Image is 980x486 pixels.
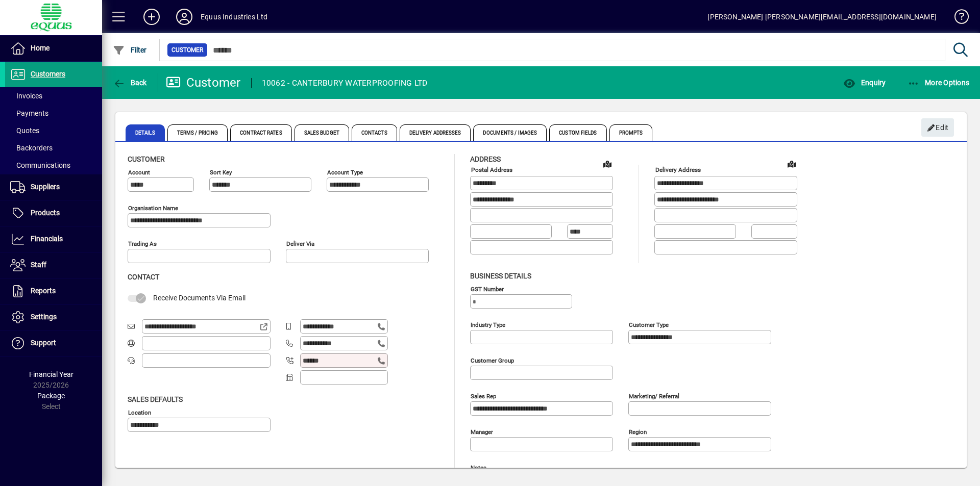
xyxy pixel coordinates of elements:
[102,73,158,92] app-page-header-button: Back
[110,73,150,92] button: Back
[31,209,60,217] span: Products
[927,119,949,136] span: Edit
[5,105,102,122] a: Payments
[471,321,505,328] mat-label: Industry type
[262,75,428,91] div: 10062 - CANTERBURY WATERPROOFING LTD
[295,124,349,141] span: Sales Budget
[10,109,48,117] span: Payments
[128,155,165,163] span: Customer
[5,174,102,200] a: Suppliers
[230,124,291,141] span: Contract Rates
[128,169,150,176] mat-label: Account
[31,235,63,243] span: Financials
[5,36,102,61] a: Home
[31,183,60,191] span: Suppliers
[29,370,73,378] span: Financial Year
[471,464,486,471] mat-label: Notes
[153,294,246,302] span: Receive Documents Via Email
[10,92,42,100] span: Invoices
[128,204,178,212] mat-label: Organisation name
[921,118,954,137] button: Edit
[947,2,967,35] a: Knowledge Base
[841,73,888,92] button: Enquiry
[168,8,201,26] button: Profile
[473,124,547,141] span: Documents / Images
[843,79,886,87] span: Enquiry
[113,79,147,87] span: Back
[400,124,471,141] span: Delivery Addresses
[5,278,102,304] a: Reports
[5,200,102,226] a: Products
[5,330,102,356] a: Support
[5,139,102,157] a: Backorders
[128,273,159,281] span: Contact
[128,408,151,416] mat-label: Location
[135,8,168,26] button: Add
[5,122,102,139] a: Quotes
[471,392,496,399] mat-label: Sales rep
[201,9,268,25] div: Equus Industries Ltd
[167,124,228,141] span: Terms / Pricing
[352,124,397,141] span: Contacts
[549,124,606,141] span: Custom Fields
[113,46,147,54] span: Filter
[5,304,102,330] a: Settings
[31,261,46,269] span: Staff
[327,169,363,176] mat-label: Account Type
[470,272,531,280] span: Business details
[783,156,800,172] a: View on map
[609,124,653,141] span: Prompts
[471,428,493,435] mat-label: Manager
[471,356,514,364] mat-label: Customer group
[31,287,56,295] span: Reports
[471,285,504,292] mat-label: GST Number
[31,339,56,347] span: Support
[126,124,165,141] span: Details
[5,252,102,278] a: Staff
[5,226,102,252] a: Financials
[629,392,679,399] mat-label: Marketing/ Referral
[10,126,39,135] span: Quotes
[31,70,65,78] span: Customers
[128,240,157,247] mat-label: Trading as
[37,392,65,400] span: Package
[286,240,314,247] mat-label: Deliver via
[10,144,53,152] span: Backorders
[171,45,203,55] span: Customer
[5,87,102,105] a: Invoices
[707,9,937,25] div: [PERSON_NAME] [PERSON_NAME][EMAIL_ADDRESS][DOMAIN_NAME]
[31,313,57,321] span: Settings
[908,79,970,87] span: More Options
[629,321,669,328] mat-label: Customer type
[470,155,501,163] span: Address
[31,44,50,52] span: Home
[905,73,972,92] button: More Options
[629,428,647,435] mat-label: Region
[110,41,150,59] button: Filter
[10,161,70,169] span: Communications
[128,395,183,403] span: Sales defaults
[210,169,232,176] mat-label: Sort key
[5,157,102,174] a: Communications
[166,74,241,91] div: Customer
[599,156,616,172] a: View on map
